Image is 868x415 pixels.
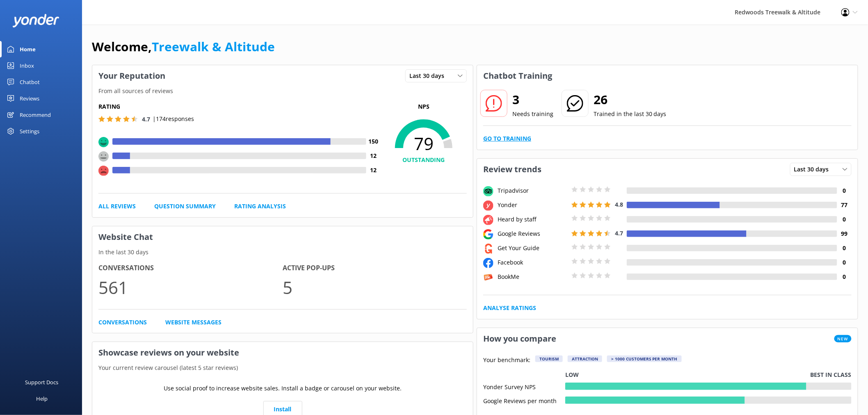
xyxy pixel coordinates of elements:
[20,74,40,90] div: Chatbot
[20,57,34,74] div: Inbox
[512,109,553,119] p: Needs training
[98,274,283,301] p: 561
[483,397,565,404] div: Google Reviews per month
[512,90,553,109] h2: 3
[594,109,667,119] p: Trained in the last 30 days
[594,90,667,109] h2: 26
[366,166,381,175] h4: 12
[483,356,530,365] p: Your benchmark:
[98,102,381,111] h5: Rating
[535,356,563,362] div: Tourism
[381,133,467,154] span: 79
[837,272,852,281] h4: 0
[381,155,467,164] h4: OUTSTANDING
[283,263,467,274] h4: Active Pop-ups
[837,201,852,210] h4: 77
[837,215,852,224] h4: 0
[496,215,569,224] div: Heard by staff
[477,159,548,180] h3: Review trends
[496,229,569,238] div: Google Reviews
[496,258,569,267] div: Facebook
[98,202,136,211] a: All Reviews
[607,356,682,362] div: > 1000 customers per month
[366,137,381,146] h4: 150
[92,342,473,363] h3: Showcase reviews on your website
[811,370,852,379] p: Best in class
[366,151,381,160] h4: 12
[142,115,150,123] span: 4.7
[381,102,467,111] p: NPS
[92,65,171,87] h3: Your Reputation
[496,244,569,253] div: Get Your Guide
[496,186,569,195] div: Tripadvisor
[794,165,834,174] span: Last 30 days
[92,363,473,372] p: Your current review carousel (latest 5 star reviews)
[153,114,194,123] p: | 174 responses
[25,374,59,390] div: Support Docs
[837,229,852,238] h4: 99
[92,87,473,96] p: From all sources of reviews
[20,107,51,123] div: Recommend
[477,65,558,87] h3: Chatbot Training
[92,248,473,257] p: In the last 30 days
[20,41,36,57] div: Home
[483,134,531,143] a: Go to Training
[496,201,569,210] div: Yonder
[483,383,565,390] div: Yonder Survey NPS
[409,71,449,80] span: Last 30 days
[98,318,147,327] a: Conversations
[154,202,216,211] a: Question Summary
[283,274,467,301] p: 5
[36,390,48,407] div: Help
[615,229,623,237] span: 4.7
[92,226,473,248] h3: Website Chat
[152,38,275,55] a: Treewalk & Altitude
[837,258,852,267] h4: 0
[164,384,402,393] p: Use social proof to increase website sales. Install a badge or carousel on your website.
[834,335,852,342] span: New
[20,90,39,107] div: Reviews
[837,186,852,195] h4: 0
[20,123,39,139] div: Settings
[98,263,283,274] h4: Conversations
[92,37,275,57] h1: Welcome,
[565,370,579,379] p: Low
[477,328,562,349] h3: How you compare
[12,14,59,27] img: yonder-white-logo.png
[496,272,569,281] div: BookMe
[234,202,286,211] a: Rating Analysis
[837,244,852,253] h4: 0
[568,356,602,362] div: Attraction
[165,318,222,327] a: Website Messages
[483,303,536,312] a: Analyse Ratings
[615,201,623,208] span: 4.8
